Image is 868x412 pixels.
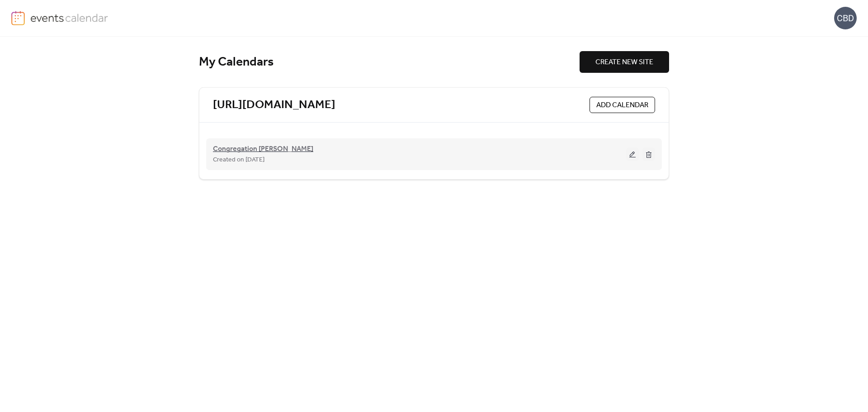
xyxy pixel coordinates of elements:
div: My Calendars [199,54,580,70]
a: Congregation [PERSON_NAME] [213,147,313,152]
span: ADD CALENDAR [596,100,648,111]
div: CBD [834,7,857,29]
span: CREATE NEW SITE [595,57,653,68]
a: [URL][DOMAIN_NAME] [213,98,335,113]
button: ADD CALENDAR [590,97,655,113]
img: logo [11,11,25,25]
span: Congregation [PERSON_NAME] [213,144,313,155]
button: CREATE NEW SITE [580,51,669,73]
img: logo-type [30,11,108,24]
span: Created on [DATE] [213,155,264,166]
